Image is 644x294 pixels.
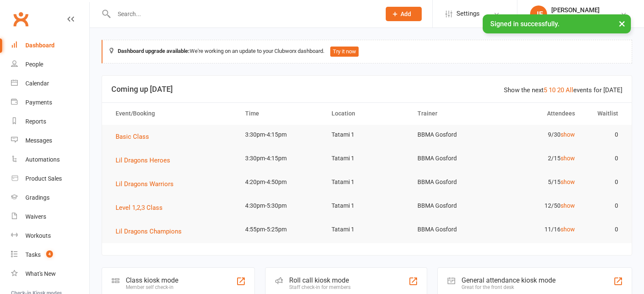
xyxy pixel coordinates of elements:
[549,86,556,94] a: 10
[330,47,359,57] button: Try it now
[490,20,559,28] span: Signed in successfully.
[462,276,556,284] div: General attendance kiosk mode
[11,245,89,264] a: Tasks 4
[289,284,351,290] div: Staff check-in for members
[116,132,155,142] button: Basic Class
[25,42,55,49] div: Dashboard
[462,284,556,290] div: Great for the front desk
[324,148,410,168] td: Tatami 1
[238,148,324,168] td: 3:30pm-4:15pm
[116,180,174,188] span: Lil Dragons Warriors
[324,172,410,192] td: Tatami 1
[583,196,626,216] td: 0
[561,226,575,233] a: show
[551,6,609,14] div: [PERSON_NAME]
[561,131,575,138] a: show
[11,93,89,112] a: Payments
[11,74,89,93] a: Calendar
[25,270,56,277] div: What's New
[496,125,583,145] td: 9/30
[25,251,41,258] div: Tasks
[614,14,630,33] button: ×
[111,85,622,93] h3: Coming up [DATE]
[11,55,89,74] a: People
[238,125,324,145] td: 3:30pm-4:15pm
[530,5,547,22] div: JF
[25,99,52,106] div: Payments
[46,250,53,258] span: 4
[410,148,496,168] td: BBMA Gosford
[11,36,89,55] a: Dashboard
[111,8,375,20] input: Search...
[496,196,583,216] td: 12/50
[557,86,564,94] a: 20
[324,196,410,216] td: Tatami 1
[11,131,89,150] a: Messages
[11,112,89,131] a: Reports
[324,125,410,145] td: Tatami 1
[116,179,180,189] button: Lil Dragons Warriors
[566,86,573,94] a: All
[11,264,89,283] a: What's New
[583,172,626,192] td: 0
[410,220,496,239] td: BBMA Gosford
[504,85,622,95] div: Show the next events for [DATE]
[410,172,496,192] td: BBMA Gosford
[496,103,583,124] th: Attendees
[102,40,632,63] div: We're working on an update to your Clubworx dashboard.
[401,11,411,17] span: Add
[583,148,626,168] td: 0
[10,8,31,30] a: Clubworx
[25,80,49,87] div: Calendar
[11,207,89,226] a: Waivers
[544,86,547,94] a: 5
[11,188,89,207] a: Gradings
[410,103,496,124] th: Trainer
[583,125,626,145] td: 0
[561,155,575,162] a: show
[456,4,480,23] span: Settings
[410,125,496,145] td: BBMA Gosford
[116,155,176,165] button: Lil Dragons Heroes
[324,103,410,124] th: Location
[11,150,89,169] a: Automations
[108,103,238,124] th: Event/Booking
[386,7,422,21] button: Add
[11,226,89,245] a: Workouts
[551,14,609,22] div: Black Belt Martial Arts
[561,179,575,185] a: show
[289,276,351,284] div: Roll call kiosk mode
[116,157,170,164] span: Lil Dragons Heroes
[238,196,324,216] td: 4:30pm-5:30pm
[116,228,182,235] span: Lil Dragons Champions
[25,156,60,163] div: Automations
[583,103,626,124] th: Waitlist
[324,220,410,239] td: Tatami 1
[25,194,50,201] div: Gradings
[116,133,149,140] span: Basic Class
[238,172,324,192] td: 4:20pm-4:50pm
[583,220,626,239] td: 0
[126,276,178,284] div: Class kiosk mode
[116,204,163,212] span: Level 1,2,3 Class
[496,172,583,192] td: 5/15
[118,48,190,54] strong: Dashboard upgrade available:
[25,61,43,68] div: People
[410,196,496,216] td: BBMA Gosford
[238,220,324,239] td: 4:55pm-5:25pm
[25,118,46,125] div: Reports
[238,103,324,124] th: Time
[25,175,62,182] div: Product Sales
[496,148,583,168] td: 2/15
[561,202,575,209] a: show
[126,284,178,290] div: Member self check-in
[25,232,51,239] div: Workouts
[116,203,169,213] button: Level 1,2,3 Class
[496,220,583,239] td: 11/16
[116,226,188,236] button: Lil Dragons Champions
[25,137,52,144] div: Messages
[11,169,89,188] a: Product Sales
[25,213,46,220] div: Waivers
